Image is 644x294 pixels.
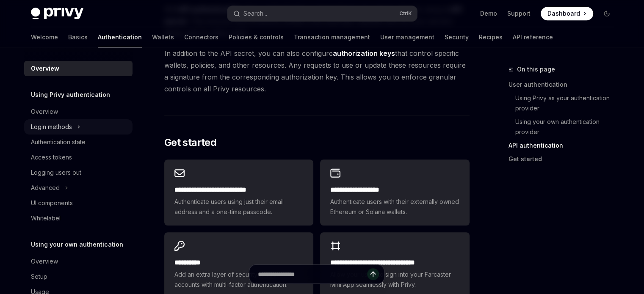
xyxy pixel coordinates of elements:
[31,27,58,47] a: Welcome
[24,104,133,119] a: Overview
[31,256,58,267] div: Overview
[333,49,395,58] strong: authorization keys
[243,8,267,19] div: Search...
[320,159,469,225] a: **** **** **** ****Authenticate users with their externally owned Ethereum or Solana wallets.
[31,168,81,178] div: Logging users out
[24,61,133,76] a: Overview
[31,183,60,193] div: Advanced
[479,27,503,47] a: Recipes
[24,135,133,150] a: Authentication state
[515,115,620,139] a: Using your own authentication provider
[509,78,620,91] a: User authentication
[24,150,133,165] a: Access tokens
[480,9,497,18] a: Demo
[24,195,133,211] a: UI components
[367,268,379,280] button: Send message
[98,27,142,47] a: Authentication
[513,27,553,47] a: API reference
[380,27,434,47] a: User management
[31,198,73,208] div: UI components
[152,27,174,47] a: Wallets
[24,165,133,180] a: Logging users out
[227,6,417,21] button: Search...CtrlK
[507,9,531,18] a: Support
[445,27,469,47] a: Security
[24,269,133,284] a: Setup
[600,7,614,20] button: Toggle dark mode
[541,7,593,20] a: Dashboard
[31,239,123,250] h5: Using your own authentication
[509,139,620,152] a: API authentication
[31,272,47,282] div: Setup
[31,63,59,74] div: Overview
[509,152,620,166] a: Get started
[330,197,459,217] span: Authenticate users with their externally owned Ethereum or Solana wallets.
[24,211,133,226] a: Whitelabel
[31,8,83,19] img: dark logo
[31,90,110,100] h5: Using Privy authentication
[229,27,284,47] a: Policies & controls
[399,10,412,17] span: Ctrl K
[31,137,86,147] div: Authentication state
[164,47,470,95] span: In addition to the API secret, you can also configure that control specific wallets, policies, an...
[547,9,580,18] span: Dashboard
[31,152,72,162] div: Access tokens
[515,91,620,115] a: Using Privy as your authentication provider
[31,107,58,117] div: Overview
[24,254,133,269] a: Overview
[294,27,370,47] a: Transaction management
[31,213,61,223] div: Whitelabel
[164,136,216,149] span: Get started
[68,27,88,47] a: Basics
[174,197,303,217] span: Authenticate users using just their email address and a one-time passcode.
[517,64,555,74] span: On this page
[31,122,72,132] div: Login methods
[184,27,218,47] a: Connectors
